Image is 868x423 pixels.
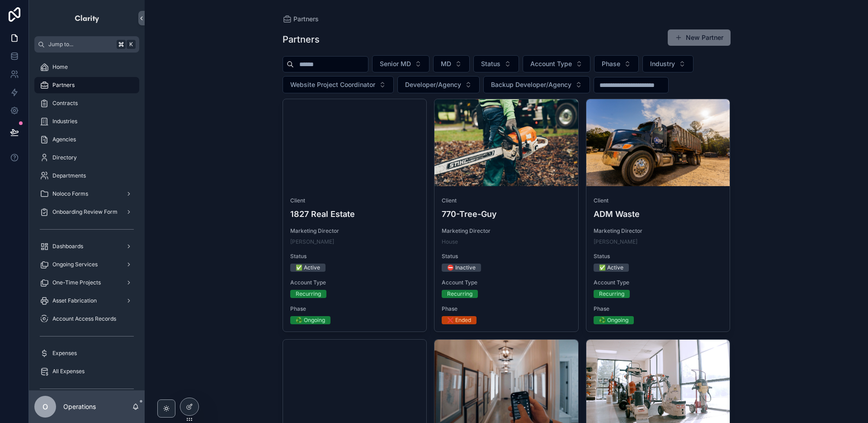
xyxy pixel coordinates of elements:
[52,154,77,161] span: Directory
[34,59,139,75] a: Home
[52,350,77,357] span: Expenses
[447,290,472,298] div: Recurring
[594,227,723,235] span: Marketing Director
[34,363,139,380] a: All Expenses
[442,227,571,235] span: Marketing Director
[52,208,118,216] span: Onboarding Review Form
[442,208,571,220] h4: 770-Tree-Guy
[34,274,139,291] a: One-Time Projects
[34,186,139,202] a: Noloco Forms
[442,197,571,204] span: Client
[52,63,68,71] span: Home
[586,99,731,332] a: ClientADM WasteMarketing Director[PERSON_NAME]Status✅ ActiveAccount TypeRecurringPhase♻️ Ongoing
[283,33,320,46] h1: Partners
[290,208,420,220] h4: 1827 Real Estate
[34,168,139,184] a: Departments
[434,99,578,186] div: 770-Cropped.webp
[283,76,394,93] button: Select Button
[599,316,628,324] div: ♻️ Ongoing
[34,77,139,93] a: Partners
[594,208,723,220] h4: ADM Waste
[52,243,83,250] span: Dashboards
[594,253,723,260] span: Status
[442,305,571,312] span: Phase
[29,53,145,390] div: scrollable content
[127,41,135,48] span: K
[594,238,637,245] a: [PERSON_NAME]
[52,279,101,286] span: One-Time Projects
[290,305,420,312] span: Phase
[34,345,139,361] a: Expenses
[34,293,139,309] a: Asset Fabrication
[594,279,723,286] span: Account Type
[602,59,620,68] span: Phase
[52,297,97,304] span: Asset Fabrication
[52,261,98,268] span: Ongoing Services
[599,264,623,272] div: ✅ Active
[642,55,693,72] button: Select Button
[397,76,480,93] button: Select Button
[442,253,571,260] span: Status
[594,55,639,72] button: Select Button
[433,55,470,72] button: Select Button
[52,190,88,197] span: Noloco Forms
[290,238,334,245] a: [PERSON_NAME]
[52,118,77,125] span: Industries
[290,253,420,260] span: Status
[34,256,139,273] a: Ongoing Services
[52,82,75,89] span: Partners
[442,279,571,286] span: Account Type
[283,99,427,332] a: Client1827 Real EstateMarketing Director[PERSON_NAME]Status✅ ActiveAccount TypeRecurringPhase♻️ O...
[290,279,420,286] span: Account Type
[380,59,411,68] span: Senior MD
[290,80,375,89] span: Website Project Coordinator
[594,197,723,204] span: Client
[34,311,139,327] a: Account Access Records
[434,99,579,332] a: Client770-Tree-GuyMarketing DirectorHouseStatus⛔ InactiveAccount TypeRecurringPhase❌ Ended
[296,316,325,324] div: ♻️ Ongoing
[290,197,420,204] span: Client
[441,59,451,68] span: MD
[283,99,427,186] div: 1827.webp
[34,36,139,53] button: Jump to...K
[34,238,139,255] a: Dashboards
[483,76,590,93] button: Select Button
[52,172,86,179] span: Departments
[52,315,116,322] span: Account Access Records
[74,11,100,25] img: App logo
[52,100,78,107] span: Contracts
[34,204,139,220] a: Onboarding Review Form
[586,99,730,186] div: adm-Cropped.webp
[523,55,590,72] button: Select Button
[52,368,85,375] span: All Expenses
[283,14,319,24] a: Partners
[447,264,476,272] div: ⛔ Inactive
[650,59,675,68] span: Industry
[599,290,624,298] div: Recurring
[52,136,76,143] span: Agencies
[34,131,139,148] a: Agencies
[405,80,461,89] span: Developer/Agency
[34,95,139,111] a: Contracts
[473,55,519,72] button: Select Button
[34,149,139,166] a: Directory
[290,227,420,235] span: Marketing Director
[491,80,571,89] span: Backup Developer/Agency
[447,316,471,324] div: ❌ Ended
[372,55,429,72] button: Select Button
[293,14,319,24] span: Partners
[481,59,500,68] span: Status
[63,402,96,411] p: Operations
[48,41,113,48] span: Jump to...
[296,290,321,298] div: Recurring
[594,305,723,312] span: Phase
[296,264,320,272] div: ✅ Active
[34,113,139,130] a: Industries
[42,401,48,412] span: O
[668,29,731,46] button: New Partner
[442,238,458,245] a: House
